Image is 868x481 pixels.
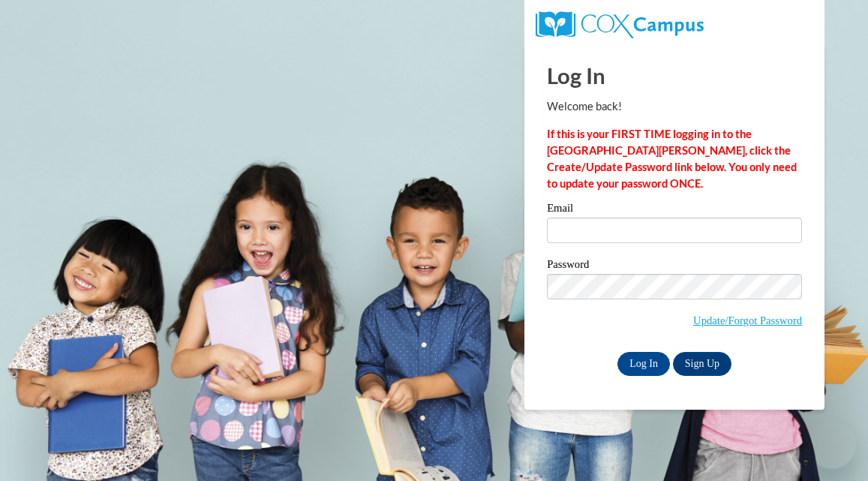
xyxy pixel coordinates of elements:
img: COX Campus [536,11,704,38]
strong: If this is your FIRST TIME logging in to the [GEOGRAPHIC_DATA][PERSON_NAME], click the Create/Upd... [547,128,797,190]
a: Update/Forgot Password [693,314,802,326]
label: Password [547,259,802,274]
iframe: Button to launch messaging window [808,421,856,469]
h1: Log In [547,60,802,91]
a: Sign Up [673,352,731,376]
p: Welcome back! [547,98,802,115]
input: Log In [617,352,670,376]
label: Email [547,203,802,218]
